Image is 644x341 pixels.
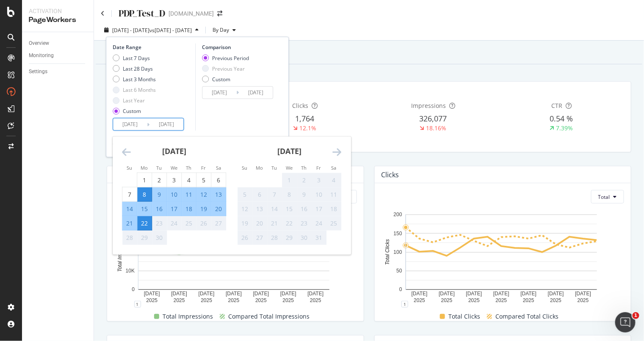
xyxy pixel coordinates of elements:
td: Not available. Thursday, October 2, 2025 [297,173,312,187]
td: Not available. Friday, October 10, 2025 [312,187,326,201]
text: 2025 [146,297,158,303]
div: 3 [167,176,181,184]
text: [DATE] [575,291,591,297]
div: 11 [326,190,341,198]
div: 21 [122,219,137,227]
td: Selected. Thursday, September 18, 2025 [182,201,196,216]
div: 19 [196,204,211,213]
text: 2025 [441,297,452,303]
text: 2025 [255,297,267,303]
div: 12 [196,190,211,198]
td: Choose Sunday, September 7, 2025 as your check-in date. It’s available. [122,187,137,201]
text: 100 [393,250,402,256]
text: [DATE] [171,291,187,297]
span: By Day [209,26,229,33]
td: Not available. Saturday, October 18, 2025 [326,201,341,216]
td: Selected. Wednesday, September 10, 2025 [167,187,182,201]
text: [DATE] [226,291,242,297]
svg: A chart. [381,210,621,304]
a: Overview [29,39,88,48]
td: Choose Thursday, September 4, 2025 as your check-in date. It’s available. [182,173,196,187]
div: Last 6 Months [113,86,156,93]
div: Settings [29,67,47,76]
span: Impressions [411,102,446,110]
div: Monitoring [29,51,54,60]
text: [DATE] [520,291,536,297]
strong: [DATE] [162,146,186,156]
div: Overview [29,39,49,48]
text: Total Impressions [117,233,123,272]
div: Comparison [202,44,276,51]
text: 2025 [310,297,321,303]
small: Sa [331,165,336,171]
td: Selected. Sunday, September 21, 2025 [122,216,137,230]
div: 8 [282,190,296,198]
div: PageWorkers [29,15,87,25]
small: Mo [141,165,148,171]
td: Not available. Monday, October 6, 2025 [252,187,267,201]
div: Previous Period [202,54,249,61]
div: 21 [267,219,282,227]
div: 26 [196,219,211,227]
div: Calendar [113,137,351,255]
text: 50 [396,268,402,274]
small: Mo [256,165,263,171]
span: Compared Total Impressions [228,311,310,322]
td: Not available. Wednesday, October 22, 2025 [282,216,297,230]
div: Date Range [113,44,193,51]
div: 26 [238,233,252,242]
input: Start Date [202,87,236,99]
input: End Date [149,118,183,130]
td: Selected. Wednesday, September 17, 2025 [167,201,182,216]
div: 27 [211,219,226,227]
text: 2025 [228,297,240,303]
div: 12.1% [299,124,316,132]
td: Selected. Monday, September 15, 2025 [137,201,152,216]
div: 7 [267,190,282,198]
div: Last 3 Months [123,76,156,83]
small: Th [186,165,191,171]
div: 4 [182,176,196,184]
small: Su [242,165,247,171]
div: 1 [282,176,296,184]
div: 28 [267,233,282,242]
div: 2 [152,176,166,184]
td: Not available. Thursday, October 16, 2025 [297,201,312,216]
td: Not available. Friday, October 3, 2025 [312,173,326,187]
div: 7 [122,190,137,198]
td: Not available. Sunday, October 26, 2025 [238,230,252,245]
text: [DATE] [144,291,160,297]
text: 2025 [201,297,212,303]
td: Not available. Monday, October 13, 2025 [252,201,267,216]
div: 16 [152,204,166,213]
span: Total Clicks [448,311,480,322]
div: 12 [238,204,252,213]
td: Not available. Sunday, October 12, 2025 [238,201,252,216]
div: Move backward to switch to the previous month. [122,147,131,157]
div: 20 [252,219,267,227]
td: Not available. Tuesday, October 7, 2025 [267,187,282,201]
td: Selected. Tuesday, September 16, 2025 [152,201,167,216]
div: 20 [211,204,226,213]
div: 14 [122,204,137,213]
text: [DATE] [439,291,455,297]
td: Choose Wednesday, September 3, 2025 as your check-in date. It’s available. [167,173,182,187]
div: Last Year [123,97,145,104]
td: Not available. Sunday, September 28, 2025 [122,230,137,245]
small: We [171,165,177,171]
td: Choose Tuesday, September 2, 2025 as your check-in date. It’s available. [152,173,167,187]
div: Last 28 Days [123,65,153,72]
div: 23 [152,219,166,227]
div: 31 [312,233,326,242]
text: 2025 [283,297,294,303]
span: 1 [633,312,639,319]
div: 5 [196,176,211,184]
small: Fr [201,165,206,171]
a: Click to go back [101,11,105,16]
text: [DATE] [307,291,323,297]
td: Not available. Sunday, October 19, 2025 [238,216,252,230]
span: Compared Total Clicks [495,311,558,322]
td: Selected as start date. Monday, September 8, 2025 [137,187,152,201]
text: 150 [393,231,402,236]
